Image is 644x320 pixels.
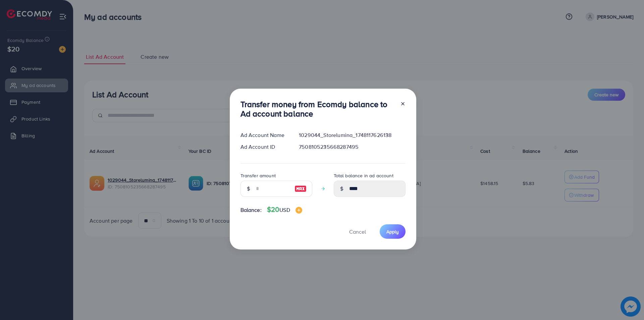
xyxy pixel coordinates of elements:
[240,172,276,179] label: Transfer amount
[341,224,374,239] button: Cancel
[380,224,406,239] button: Apply
[334,172,393,179] label: Total balance in ad account
[386,228,399,235] span: Apply
[267,205,302,214] h4: $20
[296,207,302,214] img: image
[293,143,411,151] div: 7508105235668287495
[294,185,307,193] img: image
[293,131,411,139] div: 1029044_Storelumina_1748117626138
[279,206,290,214] span: USD
[240,99,395,119] h3: Transfer money from Ecomdy balance to Ad account balance
[240,206,262,214] span: Balance:
[235,143,294,151] div: Ad Account ID
[235,131,294,139] div: Ad Account Name
[349,228,366,235] span: Cancel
